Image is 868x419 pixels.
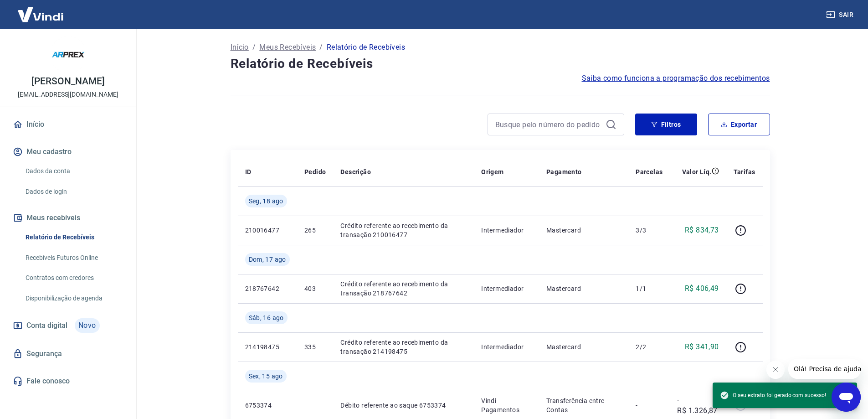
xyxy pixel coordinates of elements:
[546,342,621,352] p: Mastercard
[546,284,621,293] p: Mastercard
[327,42,405,53] p: Relatório de Recebíveis
[249,197,283,206] span: Seg, 18 ago
[340,279,467,298] p: Crédito referente ao recebimento da transação 218767642
[11,0,70,28] img: Vindi
[734,167,755,176] p: Tarifas
[31,77,104,86] p: [PERSON_NAME]
[481,226,532,235] p: Intermediador
[50,36,87,73] img: be45392d-c596-4ade-9991-c59cb8de3230.jpeg
[708,114,770,135] button: Exportar
[685,341,719,352] p: R$ 341,90
[22,289,125,308] a: Disponibilização de agenda
[231,42,249,53] a: Início
[5,6,77,14] span: Olá! Precisa de ajuda?
[304,167,326,176] p: Pedido
[245,401,290,410] p: 6753374
[245,167,252,176] p: ID
[319,42,323,53] p: /
[22,182,125,201] a: Dados de login
[249,255,286,264] span: Dom, 17 ago
[11,114,125,134] a: Início
[304,226,326,235] p: 265
[685,283,719,294] p: R$ 406,49
[546,167,582,176] p: Pagamento
[682,167,712,176] p: Valor Líq.
[636,284,663,293] p: 1/1
[546,396,621,414] p: Transferência entre Contas
[22,228,125,247] a: Relatório de Recebíveis
[11,142,125,162] button: Meu cadastro
[546,226,621,235] p: Mastercard
[249,313,284,322] span: Sáb, 16 ago
[340,401,467,410] p: Débito referente ao saque 6753374
[26,319,67,332] span: Conta digital
[636,167,663,176] p: Parcelas
[481,396,532,414] p: Vindi Pagamentos
[249,372,283,381] span: Sex, 15 ago
[245,284,290,293] p: 218767642
[245,342,290,352] p: 214198475
[481,342,532,352] p: Intermediador
[75,318,100,333] span: Novo
[788,359,861,379] iframe: Mensagem da empresa
[231,55,770,73] h4: Relatório de Recebíveis
[832,383,861,412] iframe: Botão para abrir a janela de mensagens
[18,90,118,99] p: [EMAIL_ADDRESS][DOMAIN_NAME]
[766,361,785,379] iframe: Fechar mensagem
[636,342,663,352] p: 2/2
[340,221,467,239] p: Crédito referente ao recebimento da transação 210016477
[720,391,826,400] span: O seu extrato foi gerado com sucesso!
[824,6,857,23] button: Sair
[11,344,125,364] a: Segurança
[636,401,663,410] p: -
[22,248,125,267] a: Recebíveis Futuros Online
[11,371,125,391] a: Fale conosco
[340,167,371,176] p: Descrição
[22,269,125,287] a: Contratos com credores
[481,284,532,293] p: Intermediador
[582,73,770,84] a: Saiba como funciona a programação dos recebimentos
[252,42,256,53] p: /
[495,118,602,131] input: Busque pelo número do pedido
[340,338,467,356] p: Crédito referente ao recebimento da transação 214198475
[685,225,719,236] p: R$ 834,73
[304,342,326,352] p: 335
[11,315,125,336] a: Conta digitalNovo
[11,208,125,228] button: Meus recebíveis
[481,167,503,176] p: Origem
[259,42,316,53] a: Meus Recebíveis
[22,162,125,181] a: Dados da conta
[635,114,697,135] button: Filtros
[677,394,719,416] p: -R$ 1.326,87
[636,226,663,235] p: 3/3
[245,226,290,235] p: 210016477
[304,284,326,293] p: 403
